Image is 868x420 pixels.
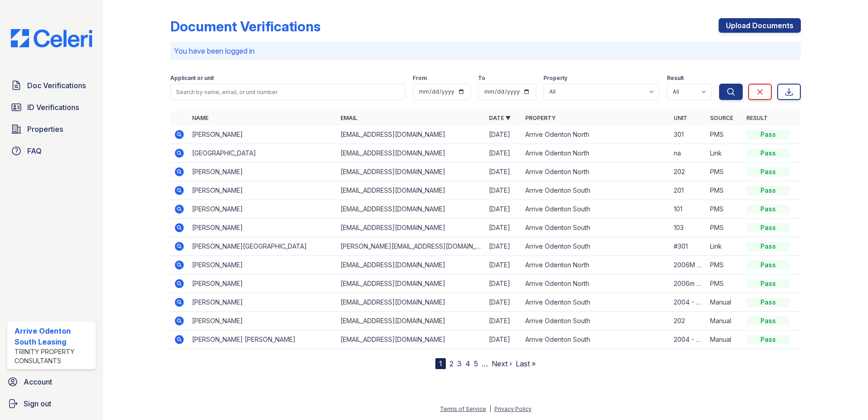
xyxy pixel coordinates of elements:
a: Next › [492,359,512,368]
div: Pass [746,205,790,214]
td: 202 [670,163,706,181]
a: Privacy Policy [494,405,532,412]
div: Pass [746,186,790,195]
div: Trinity Property Consultants [15,347,92,365]
td: [GEOGRAPHIC_DATA] [188,144,337,163]
td: [DATE] [485,163,522,181]
a: Sign out [4,395,99,413]
div: Pass [746,335,790,344]
div: | [489,405,491,412]
td: [EMAIL_ADDRESS][DOMAIN_NAME] [337,275,485,293]
label: Result [667,75,684,82]
td: Arrive Odenton South [522,181,670,200]
div: Pass [746,260,790,270]
td: [DATE] [485,125,522,144]
a: 4 [465,359,470,368]
label: Property [543,75,567,82]
td: [DATE] [485,219,522,237]
td: Arrive Odenton North [522,256,670,275]
a: Date ▼ [489,115,511,121]
td: Arrive Odenton North [522,275,670,293]
a: Name [192,115,208,121]
div: Arrive Odenton South Leasing [15,325,92,347]
a: Email [340,115,357,121]
div: Pass [746,223,790,232]
a: ID Verifications [7,98,96,116]
td: PMS [706,275,743,293]
a: Last » [516,359,536,368]
a: Unit [674,115,687,121]
td: Arrive Odenton North [522,125,670,144]
input: Search by name, email, or unit number [170,84,405,100]
td: [EMAIL_ADDRESS][DOMAIN_NAME] [337,144,485,163]
span: Account [24,376,52,387]
label: Applicant or unit [170,75,214,82]
div: Document Verifications [170,18,321,35]
td: PMS [706,125,743,144]
td: Arrive Odenton South [522,330,670,349]
td: Link [706,237,743,256]
td: [DATE] [485,312,522,330]
td: [EMAIL_ADDRESS][DOMAIN_NAME] [337,200,485,219]
td: PMS [706,219,743,237]
td: [PERSON_NAME] [188,275,337,293]
td: [EMAIL_ADDRESS][DOMAIN_NAME] [337,293,485,312]
a: Source [710,115,733,121]
div: Pass [746,167,790,176]
td: [EMAIL_ADDRESS][DOMAIN_NAME] [337,125,485,144]
a: Terms of Service [440,405,486,412]
td: [DATE] [485,144,522,163]
td: [DATE] [485,293,522,312]
td: 2006M #304 [670,256,706,275]
a: 5 [474,359,478,368]
td: Arrive Odenton North [522,144,670,163]
div: Pass [746,279,790,288]
td: #301 [670,237,706,256]
p: You have been logged in [174,45,797,56]
a: Upload Documents [719,18,801,33]
td: Manual [706,293,743,312]
td: [EMAIL_ADDRESS][DOMAIN_NAME] [337,330,485,349]
td: [DATE] [485,330,522,349]
td: Arrive Odenton South [522,293,670,312]
td: [PERSON_NAME][GEOGRAPHIC_DATA] [188,237,337,256]
td: [PERSON_NAME] [188,200,337,219]
td: Arrive Odenton North [522,163,670,181]
td: [PERSON_NAME] [188,256,337,275]
td: [PERSON_NAME] [188,163,337,181]
td: [PERSON_NAME] [188,125,337,144]
span: FAQ [27,145,42,156]
td: 2006m 304 [670,275,706,293]
td: [DATE] [485,181,522,200]
td: [PERSON_NAME] [188,312,337,330]
td: 101 [670,200,706,219]
div: Pass [746,316,790,325]
a: 2 [449,359,454,368]
div: Pass [746,242,790,251]
td: [DATE] [485,275,522,293]
td: Arrive Odenton South [522,219,670,237]
td: [PERSON_NAME] [PERSON_NAME] [188,330,337,349]
td: 103 [670,219,706,237]
td: Manual [706,312,743,330]
a: Result [746,115,768,121]
span: … [482,358,488,369]
td: Arrive Odenton South [522,237,670,256]
label: To [478,75,485,82]
a: Properties [7,120,96,138]
iframe: chat widget [830,384,859,411]
a: Account [4,373,99,391]
span: Sign out [24,398,51,409]
td: 202 [670,312,706,330]
a: Property [525,115,556,121]
td: [DATE] [485,256,522,275]
td: [PERSON_NAME] [188,293,337,312]
a: 3 [457,359,462,368]
a: FAQ [7,142,96,160]
td: Arrive Odenton South [522,200,670,219]
label: From [413,75,427,82]
td: Manual [706,330,743,349]
td: PMS [706,256,743,275]
td: [PERSON_NAME] [188,181,337,200]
